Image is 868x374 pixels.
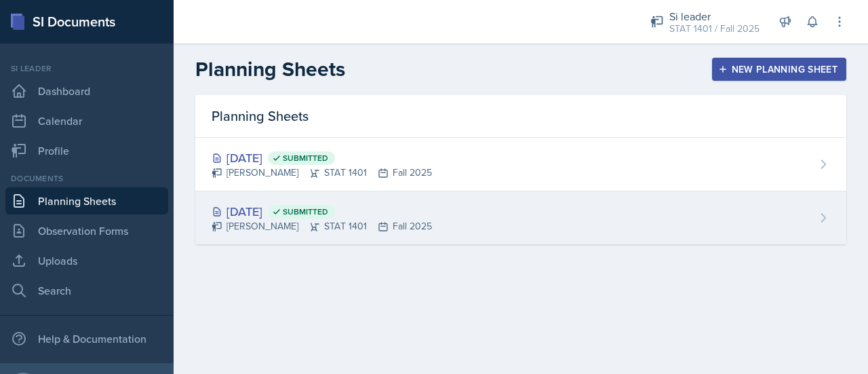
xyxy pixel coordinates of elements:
a: Search [5,277,168,304]
a: Planning Sheets [5,187,168,214]
a: Dashboard [5,77,168,105]
a: Observation Forms [5,217,168,244]
div: [PERSON_NAME] STAT 1401 Fall 2025 [212,166,432,180]
div: Documents [5,172,168,185]
div: [DATE] [212,202,432,221]
a: [DATE] Submitted [PERSON_NAME]STAT 1401Fall 2025 [195,138,846,191]
button: New Planning Sheet [712,58,846,81]
div: [DATE] [212,149,432,167]
div: Help & Documentation [5,325,168,352]
span: Submitted [283,206,328,217]
div: Planning Sheets [195,95,846,138]
a: [DATE] Submitted [PERSON_NAME]STAT 1401Fall 2025 [195,191,846,244]
a: Profile [5,137,168,164]
span: Submitted [283,153,328,164]
div: Si leader [669,8,759,24]
div: [PERSON_NAME] STAT 1401 Fall 2025 [212,219,432,233]
div: STAT 1401 / Fall 2025 [669,22,759,36]
div: Si leader [5,62,168,75]
a: Uploads [5,247,168,274]
a: Calendar [5,107,168,134]
div: New Planning Sheet [721,64,837,75]
h2: Planning Sheets [195,57,345,81]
